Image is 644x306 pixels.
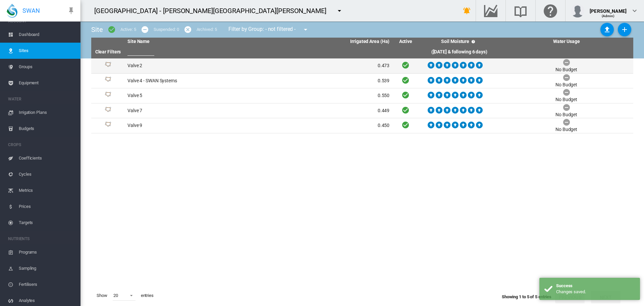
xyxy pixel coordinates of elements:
th: Active [392,38,419,46]
img: SWAN-Landscape-Logo-Colour-drop.png [7,4,17,18]
md-icon: icon-menu-down [335,7,343,15]
span: Irrigation Plans [19,104,75,121]
img: 1.svg [104,92,112,100]
img: 1.svg [104,77,112,85]
th: Water Usage [499,38,633,46]
div: Site Id: 31556 [94,77,122,85]
span: Showing 1 to 5 of 5 entries [502,294,551,299]
div: Suspended: 0 [154,27,179,33]
tr: Site Id: 31562 Valve 9 0.450 No Budget [91,118,633,133]
div: Archived: 5 [197,27,217,33]
span: NUTRIENTS [8,233,75,244]
span: Targets [19,215,75,231]
div: Site Id: 31562 [94,122,122,130]
md-icon: icon-cancel [184,26,192,34]
tr: Site Id: 31558 Valve 5 0.550 No Budget [91,88,633,103]
md-icon: icon-pin [67,7,75,15]
span: Fertilisers [19,276,75,293]
span: Groups [19,59,75,75]
span: Budgets [19,121,75,137]
md-icon: icon-help-circle [469,38,477,46]
span: SWAN [22,6,40,15]
md-icon: icon-upload [603,26,611,34]
tr: Site Id: 31554 Valve 2 0.473 No Budget [91,58,633,74]
td: 0.450 [259,118,392,133]
button: icon-menu-down [299,23,312,36]
span: Cycles [19,166,75,182]
a: Clear Filters [95,49,121,54]
span: Dashboard [19,27,75,43]
th: Soil Moisture [419,38,499,46]
span: Coefficients [19,150,75,166]
md-icon: icon-menu-down [302,26,310,34]
button: icon-menu-down [333,4,346,17]
td: Valve 9 [125,118,259,133]
md-icon: Search the knowledge base [513,7,529,15]
div: No Budget [555,67,577,73]
div: 20 [113,293,118,298]
div: Site Id: 31558 [94,92,122,100]
md-icon: icon-checkbox-marked-circle [108,26,116,34]
th: ([DATE] & following 6 days) [419,46,499,58]
md-icon: icon-chevron-down [631,7,639,15]
td: Valve 4 - SWAN Systems [125,74,259,88]
tr: Site Id: 31556 Valve 4 - SWAN Systems 0.539 No Budget [91,74,633,89]
span: entries [138,290,156,301]
img: 1.svg [104,62,112,70]
button: Add New Site, define start date [618,23,631,36]
img: 1.svg [104,107,112,115]
div: Site Id: 31554 [94,62,122,70]
div: No Budget [555,82,577,88]
md-icon: icon-plus [621,26,629,34]
div: [PERSON_NAME] [590,5,627,12]
td: 0.449 [259,103,392,118]
div: [GEOGRAPHIC_DATA] - [PERSON_NAME][GEOGRAPHIC_DATA][PERSON_NAME] [94,6,332,15]
span: Sampling [19,260,75,276]
td: 0.539 [259,74,392,88]
span: (Admin) [602,14,615,18]
div: No Budget [555,112,577,118]
span: WATER [8,94,75,104]
img: 1.svg [104,122,112,130]
span: Sites [19,43,75,59]
button: Sites Bulk Import [600,23,614,36]
td: Valve 2 [125,58,259,73]
div: Success [556,283,635,289]
td: Valve 5 [125,88,259,103]
span: Equipment [19,75,75,91]
td: Valve 7 [125,103,259,118]
div: Filter by Group: - not filtered - [223,23,314,36]
md-icon: icon-bell-ring [463,7,471,15]
md-icon: Go to the Data Hub [483,7,499,15]
md-icon: icon-minus-circle [141,26,149,34]
td: 0.550 [259,88,392,103]
img: profile.jpg [571,4,584,17]
div: Site Id: 31560 [94,107,122,115]
td: 0.473 [259,58,392,73]
tr: Site Id: 31560 Valve 7 0.449 No Budget [91,103,633,119]
span: Metrics [19,182,75,199]
span: Programs [19,244,75,260]
div: No Budget [555,126,577,133]
span: Show [94,290,110,301]
span: Prices [19,199,75,215]
div: Success Changes saved. [539,278,640,300]
span: CROPS [8,139,75,150]
button: icon-bell-ring [460,4,474,17]
div: Changes saved. [556,289,635,295]
md-icon: Click here for help [542,7,558,15]
span: Site [91,26,103,34]
div: Active: 5 [120,27,136,33]
th: Site Name [125,38,259,46]
th: Irrigated Area (Ha) [259,38,392,46]
div: No Budget [555,96,577,103]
